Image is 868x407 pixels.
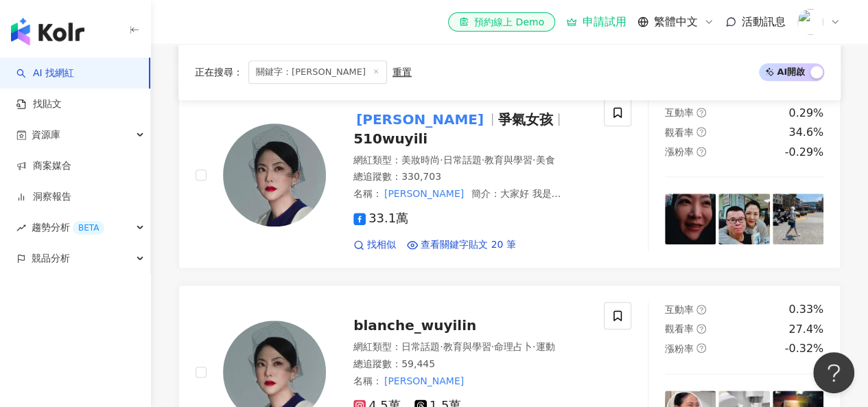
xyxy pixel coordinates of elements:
span: 互動率 [665,107,694,118]
span: question-circle [696,343,706,353]
a: 商案媒合 [16,159,71,173]
div: 網紅類型 ： [353,154,587,167]
a: searchAI 找網紅 [16,67,74,80]
mark: [PERSON_NAME] [382,186,466,201]
a: KOL Avatar[PERSON_NAME]爭氣女孩510wuyili網紅類型：美妝時尚·日常話題·教育與學習·美食總追蹤數：330,703名稱：[PERSON_NAME]簡介：大家好 我是[... [178,82,841,269]
span: 名稱 ： [353,188,466,199]
span: 大家好 我是 [500,188,561,199]
span: 互動率 [665,304,694,315]
span: 找相似 [367,238,396,252]
a: 洞察報告 [16,190,71,204]
span: · [440,341,443,352]
span: 觀看率 [665,127,694,138]
span: blanche_wuyilin [353,317,476,334]
span: 日常話題 [401,341,440,352]
img: logo [11,18,84,45]
img: post-image [773,194,823,244]
span: 趨勢分析 [32,212,104,243]
mark: [PERSON_NAME] [382,373,466,388]
span: question-circle [696,108,706,117]
span: 資源庫 [32,119,60,150]
span: · [491,341,493,352]
span: 命理占卜 [494,341,532,352]
span: 教育與學習 [443,341,491,352]
span: 繁體中文 [654,14,698,30]
a: 找貼文 [16,97,62,111]
span: 漲粉率 [665,146,694,157]
span: 觀看率 [665,323,694,334]
div: 重置 [392,67,412,78]
span: 競品分析 [32,243,70,274]
a: 找相似 [353,238,396,252]
span: question-circle [696,305,706,314]
img: post-image [718,194,769,244]
iframe: Help Scout Beacon - Open [813,352,854,393]
span: 名稱 ： [353,373,466,388]
div: 總追蹤數 ： 330,703 [353,170,587,184]
span: · [532,341,535,352]
span: 活動訊息 [742,15,786,28]
span: question-circle [696,127,706,137]
img: KOL Avatar [223,124,326,226]
span: 運動 [535,341,554,352]
span: 美食 [535,154,554,165]
div: 34.6% [788,125,823,140]
img: 1733730258713.jpg [797,9,823,35]
span: rise [16,223,26,233]
a: 查看關鍵字貼文 20 筆 [407,238,516,252]
a: 預約線上 Demo [448,12,555,32]
span: · [440,154,443,165]
span: 日常話題 [443,154,481,165]
span: question-circle [696,324,706,334]
div: -0.29% [784,145,823,160]
span: 漲粉率 [665,343,694,354]
span: 510wuyili [353,130,427,147]
a: 申請試用 [566,15,626,29]
span: 關鍵字：[PERSON_NAME] [248,60,387,84]
div: 0.33% [788,302,823,317]
div: BETA [73,221,104,235]
div: 預約線上 Demo [459,15,544,29]
div: 網紅類型 ： [353,340,587,354]
mark: [PERSON_NAME] [353,108,486,130]
span: 查看關鍵字貼文 20 筆 [421,238,516,252]
span: question-circle [696,147,706,156]
div: 總追蹤數 ： 59,445 [353,358,587,371]
span: 爭氣女孩 [498,111,553,128]
div: -0.32% [784,341,823,356]
span: 美妝時尚 [401,154,440,165]
div: 27.4% [788,322,823,337]
mark: [PERSON_NAME] [353,200,437,215]
img: post-image [665,194,716,244]
span: · [532,154,535,165]
span: 33.1萬 [353,211,408,226]
span: 正在搜尋 ： [195,67,243,78]
span: 教育與學習 [484,154,532,165]
span: · [481,154,484,165]
div: 0.29% [788,106,823,121]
